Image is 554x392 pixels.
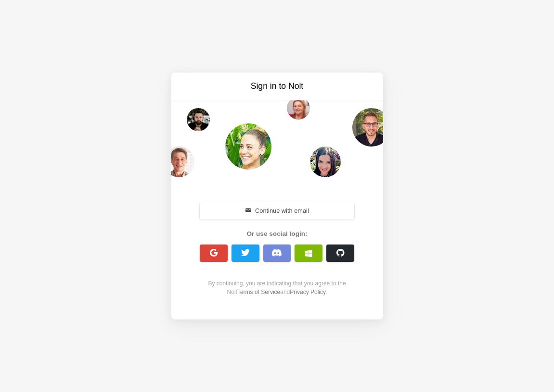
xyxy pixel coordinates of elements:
[196,80,358,92] h3: Sign in to Nolt
[194,279,360,296] div: By continuing, you are indicating that you agree to the Nolt and .
[237,289,280,295] a: Terms of Service
[290,289,325,295] a: Privacy Policy
[200,202,355,220] button: Continue with email
[194,229,360,239] div: Or use social login:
